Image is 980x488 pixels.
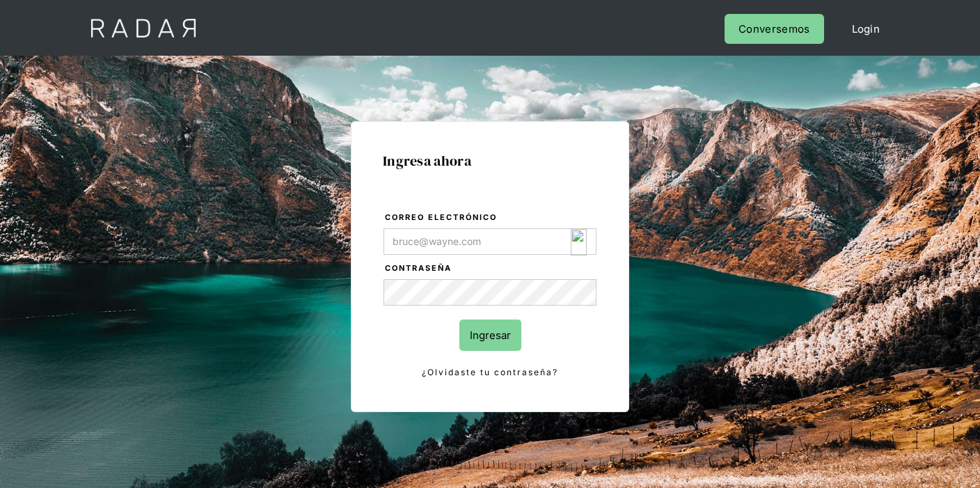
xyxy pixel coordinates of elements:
[385,262,596,276] label: Contraseña
[725,14,823,44] a: Conversemos
[384,365,596,380] a: ¿Olvidaste tu contraseña?
[383,153,597,168] h1: Ingresa ahora
[384,228,596,255] input: bruce@wayne.com
[838,14,894,44] a: Login
[571,229,587,255] img: icon_180.svg
[385,211,596,225] label: Correo electrónico
[383,210,597,380] form: Login Form
[459,320,521,351] input: Ingresar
